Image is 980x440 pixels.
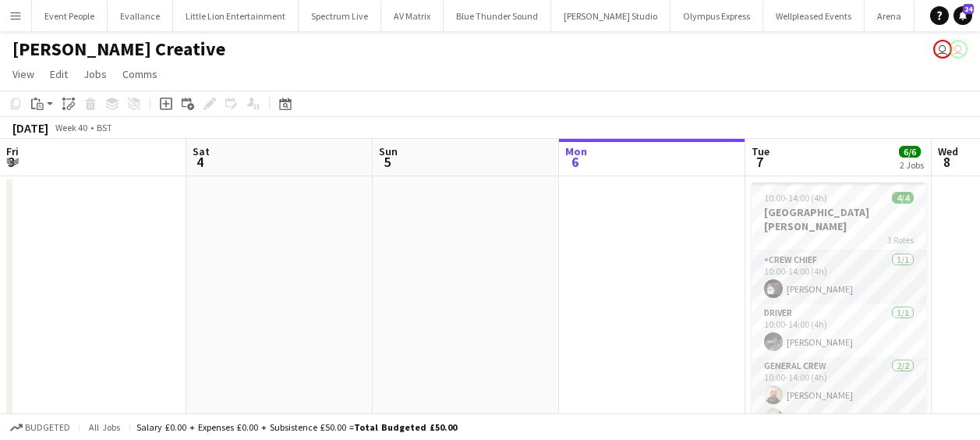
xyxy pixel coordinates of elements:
app-card-role: General Crew2/210:00-14:00 (4h)[PERSON_NAME][PERSON_NAME] [752,357,926,433]
span: Tue [752,144,769,158]
a: Comms [116,64,164,84]
span: 6/6 [899,146,921,158]
span: 3 [4,153,19,171]
span: 3 Roles [887,234,914,246]
button: Spectrum Live [299,1,381,31]
button: Olympus Express [670,1,763,31]
div: Salary £0.00 + Expenses £0.00 + Subsistence £50.00 = [136,421,457,433]
span: Sun [379,144,398,158]
span: Mon [565,144,587,158]
span: 10:00-14:00 (4h) [764,192,827,204]
button: Evallance [108,1,173,31]
h3: [GEOGRAPHIC_DATA][PERSON_NAME] [752,205,926,233]
div: [DATE] [12,120,48,136]
a: Edit [44,64,74,84]
span: 24 [963,4,974,14]
span: 4/4 [892,192,914,204]
button: Budgeted [8,419,73,436]
span: Week 40 [51,122,90,133]
a: Jobs [77,64,113,84]
h1: [PERSON_NAME] Creative [12,37,225,61]
div: 2 Jobs [900,159,924,171]
span: 6 [563,153,587,171]
span: Comms [122,67,157,81]
span: Fri [6,144,19,158]
span: Wed [938,144,958,158]
app-user-avatar: Dominic Riley [949,40,968,59]
div: BST [97,122,112,133]
button: AV Matrix [381,1,444,31]
span: Budgeted [25,422,70,433]
span: Total Budgeted £50.00 [354,421,457,433]
span: 7 [749,153,769,171]
span: 5 [377,153,398,171]
app-card-role: Crew Chief1/110:00-14:00 (4h)[PERSON_NAME] [752,251,926,304]
app-job-card: 10:00-14:00 (4h)4/4[GEOGRAPHIC_DATA][PERSON_NAME]3 RolesCrew Chief1/110:00-14:00 (4h)[PERSON_NAME... [752,183,926,413]
span: Sat [193,144,210,158]
button: [PERSON_NAME] Studio [551,1,670,31]
button: Event People [32,1,108,31]
span: 8 [936,153,958,171]
button: Wellpleased Events [763,1,865,31]
span: Edit [50,67,68,81]
span: View [12,67,34,81]
span: Jobs [83,67,107,81]
a: View [6,64,41,84]
button: Arena [865,1,915,31]
app-card-role: Driver1/110:00-14:00 (4h)[PERSON_NAME] [752,304,926,357]
button: Blue Thunder Sound [444,1,551,31]
app-user-avatar: Dominic Riley [933,40,952,59]
button: Little Lion Entertainment [173,1,299,31]
span: All jobs [86,421,123,433]
span: 4 [190,153,210,171]
a: 24 [953,6,972,25]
